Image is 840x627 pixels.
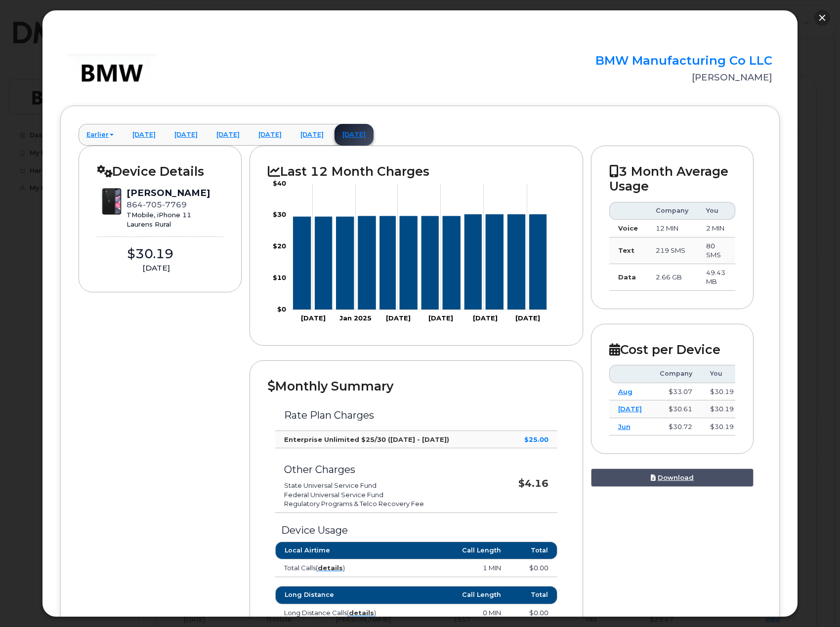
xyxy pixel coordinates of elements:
li: Federal Universal Service Fund [284,490,490,500]
tspan: $40 [273,179,286,187]
h2: Monthly Summary [268,379,565,393]
tspan: [DATE] [473,314,498,322]
strong: Voice [618,224,638,232]
span: ( ) [316,564,345,572]
strong: $25.00 [524,435,548,443]
th: Total [510,586,557,604]
td: $30.19 [701,418,743,436]
a: Download [591,469,754,487]
td: 1 MIN [392,559,510,577]
h2: Cost per Device [609,342,736,357]
td: $30.61 [651,400,701,418]
td: 219 SMS [647,237,697,264]
a: Aug [618,388,632,395]
tspan: $20 [273,242,286,250]
th: Company [651,365,701,383]
th: Call Length [392,542,510,559]
iframe: Messenger Launcher [797,584,833,620]
a: [DATE] [167,124,206,146]
a: [DATE] [335,124,374,146]
g: Series [293,215,546,310]
h2: 3 Month Average Usage [609,164,736,194]
td: $30.19 [701,383,743,401]
a: [DATE] [293,124,332,146]
td: $30.19 [701,400,743,418]
th: You [697,202,736,220]
tspan: [DATE] [515,314,540,322]
tspan: Jan 2025 [339,314,372,322]
div: TMobile, iPhone 11 Laurens Rural [126,210,210,229]
li: Regulatory Programs & Telco Recovery Fee [284,499,490,509]
h3: Other Charges [284,464,490,475]
td: 49.43 MB [697,264,736,291]
tspan: $0 [277,305,286,313]
td: $0.00 [510,604,557,622]
tspan: [DATE] [385,314,410,322]
div: $30.19 [97,245,204,263]
td: $0.00 [510,559,557,577]
a: [DATE] [251,124,290,146]
th: Call Length [392,586,510,604]
tspan: $30 [273,211,286,219]
span: 864 [126,200,187,209]
h3: Device Usage [275,525,557,536]
span: 7769 [162,200,187,209]
th: Long Distance [275,586,393,604]
a: [DATE] [618,405,642,413]
a: Jun [618,423,630,431]
strong: Text [618,246,634,254]
td: 80 SMS [697,237,736,264]
th: Total [510,542,557,559]
tspan: [DATE] [428,314,453,322]
strong: $4.16 [518,477,548,489]
a: [DATE] [209,124,248,146]
strong: Enterprise Unlimited $25/30 ([DATE] - [DATE]) [284,435,449,443]
li: State Universal Service Fund [284,481,490,490]
h2: Device Details [97,164,223,179]
h2: Last 12 Month Charges [268,164,565,179]
td: $30.72 [651,418,701,436]
tspan: [DATE] [300,314,325,322]
g: Chart [273,179,548,322]
a: details [349,609,374,617]
td: 0 MIN [392,604,510,622]
tspan: $10 [273,274,286,281]
div: [PERSON_NAME] [126,187,210,199]
td: $33.07 [651,383,701,401]
td: Total Calls [275,559,393,577]
th: Company [647,202,697,220]
td: 12 MIN [647,220,697,237]
th: You [701,365,743,383]
span: ( ) [347,609,376,617]
strong: Data [618,273,636,281]
td: Long Distance Calls [275,604,393,622]
a: details [318,564,343,572]
th: Local Airtime [275,542,393,559]
h3: Rate Plan Charges [284,410,548,421]
div: [DATE] [97,263,215,274]
td: 2 MIN [697,220,736,237]
td: 2.66 GB [647,264,697,291]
